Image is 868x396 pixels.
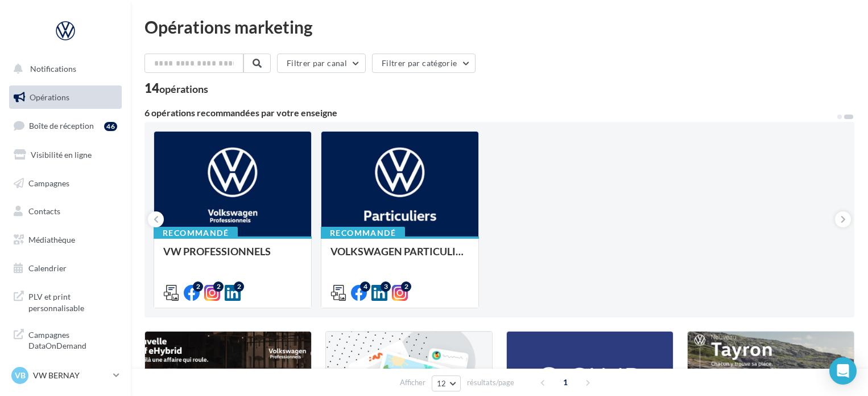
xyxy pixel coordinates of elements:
span: Calendrier [28,263,67,273]
div: Recommandé [154,227,238,239]
a: Contacts [7,199,124,223]
div: VW PROFESSIONNELS [163,246,302,268]
p: VW BERNAY [33,370,109,381]
div: 2 [193,281,203,292]
a: Campagnes [7,172,124,195]
div: 2 [234,281,244,292]
span: Notifications [30,64,76,74]
span: Campagnes [28,178,69,187]
span: Contacts [28,206,60,216]
a: PLV et print personnalisable [7,284,124,318]
span: 12 [437,379,447,388]
a: Visibilité en ligne [7,143,124,167]
div: 46 [104,122,117,131]
div: Opérations marketing [144,18,854,35]
a: VB VW BERNAY [9,365,122,386]
div: 3 [381,281,391,292]
span: Médiathèque [28,235,75,244]
a: Campagnes DataOnDemand [7,322,124,356]
a: Opérations [7,85,124,109]
div: Open Intercom Messenger [829,357,857,385]
div: 14 [144,82,208,95]
button: Notifications [7,57,119,81]
span: PLV et print personnalisable [28,289,117,313]
span: Boîte de réception [29,121,94,130]
div: opérations [159,84,208,94]
button: Filtrer par canal [277,54,366,73]
div: Recommandé [321,227,405,239]
span: résultats/page [467,377,514,388]
button: 12 [432,375,461,391]
span: Opérations [30,92,69,102]
div: VOLKSWAGEN PARTICULIER [330,246,469,268]
div: 4 [360,281,370,292]
span: Campagnes DataOnDemand [28,327,117,352]
span: Afficher [400,377,425,388]
span: Visibilité en ligne [31,150,92,160]
span: VB [15,370,26,381]
button: Filtrer par catégorie [372,54,476,73]
div: 2 [213,281,224,292]
div: 2 [401,281,411,292]
a: Médiathèque [7,228,124,252]
a: Calendrier [7,256,124,280]
div: 6 opérations recommandées par votre enseigne [144,108,836,117]
a: Boîte de réception46 [7,113,124,138]
span: 1 [556,373,574,391]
